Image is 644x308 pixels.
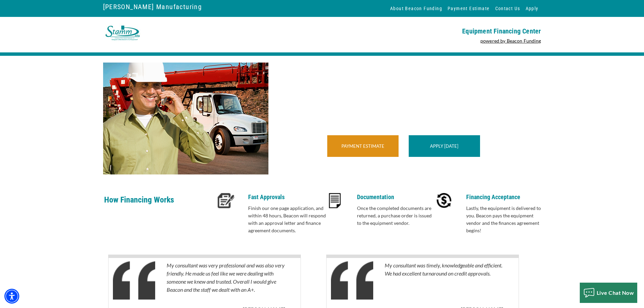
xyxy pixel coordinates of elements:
img: approval-icon.PNG [217,193,235,208]
p: Lastly, the equipment is delivered to you. Beacon pays the equipment vendor and the finances agre... [466,205,544,234]
img: Quotes [113,261,155,300]
p: My consultant was timely, knowledgeable and efficient. We had excellent turnaround on credit appr... [385,261,503,302]
p: My consultant was very professional and was also very friendly. He made us feel like we were deal... [167,261,285,302]
p: Fast Approvals [248,193,326,201]
img: BoomTrucks-EFC-Banner.png [103,63,268,174]
a: Apply [DATE] [430,143,458,149]
img: Quotes [331,261,373,300]
a: [PERSON_NAME] Manufacturing [103,1,202,13]
img: Stamm.jpg [103,24,142,42]
p: How Financing Works [104,193,213,215]
img: accept-icon.PNG [436,193,452,208]
p: Financing Acceptance [466,193,544,201]
a: powered by Beacon Funding [480,38,541,44]
p: Finish our one page application, and within 48 hours, Beacon will respond with an approval letter... [248,205,326,234]
p: Get the best [PERSON_NAME] Manufacturing equipment financed by Beacon Funding. Beacon is the trus... [322,93,541,123]
p: Fast and Friendly Equipment Financing [322,63,541,90]
p: Once the completed documents are returned, a purchase order is issued to the equipment vendor. [357,205,435,227]
p: Equipment Financing Center [326,27,541,35]
a: Payment Estimate [341,143,384,149]
a: or Contact Your Financing Consultant >> [322,166,418,172]
img: docs-icon.PNG [329,193,341,208]
p: Documentation [357,193,435,201]
button: Live Chat Now [580,283,638,303]
div: Accessibility Menu [4,289,19,304]
span: Live Chat Now [597,289,634,296]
